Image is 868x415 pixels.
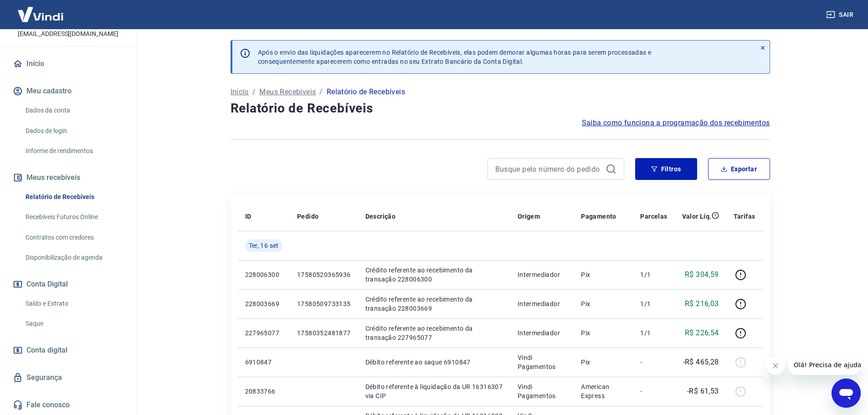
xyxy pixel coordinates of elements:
[581,382,626,400] p: American Express
[581,358,626,367] p: Pix
[683,357,719,368] p: -R$ 465,28
[327,87,405,97] p: Relatório de Recebíveis
[365,324,503,342] p: Crédito referente ao recebimento da transação 227965077
[231,99,770,118] h4: Relatório de Recebíveis
[11,395,125,415] a: Fale conosco
[22,188,125,206] a: Relatório de Recebíveis
[297,212,318,221] p: Pedido
[22,101,125,120] a: Dados da conta
[824,6,857,23] button: Sair
[518,353,566,371] p: Vindi Pagamentos
[231,87,249,97] a: Início
[11,0,70,28] img: Vindi
[22,228,125,247] a: Contratos com credores
[365,382,503,400] p: Débito referente à liquidação da UR 16316307 via CIP
[319,87,323,97] p: /
[640,299,667,308] p: 1/1
[518,328,566,338] p: Intermediador
[766,357,785,375] iframe: Fechar mensagem
[365,358,503,367] p: Débito referente ao saque 6910847
[518,212,540,221] p: Origem
[640,328,667,338] p: 1/1
[365,212,396,221] p: Descrição
[11,274,125,294] button: Conta Digital
[495,162,602,176] input: Busque pelo número do pedido
[26,344,67,357] span: Conta digital
[18,29,118,39] p: [EMAIL_ADDRESS][DOMAIN_NAME]
[22,314,125,333] a: Saque
[22,122,125,140] a: Dados de login
[581,299,626,308] p: Pix
[365,295,503,313] p: Crédito referente ao recebimento da transação 228003669
[258,48,652,66] p: Após o envio das liquidações aparecerem no Relatório de Recebíveis, elas podem demorar algumas ho...
[635,158,697,180] button: Filtros
[581,328,626,338] p: Pix
[640,270,667,279] p: 1/1
[5,6,77,14] span: Olá! Precisa de ajuda?
[22,248,125,267] a: Disponibilização de agenda
[245,328,282,338] p: 227965077
[685,328,719,338] p: R$ 226,54
[582,118,770,128] a: Saiba como funciona a programação dos recebimentos
[685,298,719,309] p: R$ 216,03
[640,212,667,221] p: Parcelas
[581,212,616,221] p: Pagamento
[245,387,282,396] p: 20833766
[22,142,125,160] a: Informe de rendimentos
[11,368,125,388] a: Segurança
[518,382,566,400] p: Vindi Pagamentos
[297,328,351,338] p: 17580352481877
[685,269,719,280] p: R$ 304,59
[297,270,351,279] p: 17580520365936
[734,212,755,221] p: Tarifas
[518,299,566,308] p: Intermediador
[365,266,503,284] p: Crédito referente ao recebimento da transação 228006300
[259,87,316,97] a: Meus Recebíveis
[518,270,566,279] p: Intermediador
[11,81,125,101] button: Meu cadastro
[708,158,770,180] button: Exportar
[11,340,125,360] a: Conta digital
[11,168,125,188] button: Meus recebíveis
[249,241,279,250] span: Ter, 16 set
[245,212,252,221] p: ID
[11,54,125,74] a: Início
[640,387,667,396] p: -
[245,299,282,308] p: 228003669
[245,358,282,367] p: 6910847
[581,270,626,279] p: Pix
[682,212,712,221] p: Valor Líq.
[245,270,282,279] p: 228006300
[252,87,256,97] p: /
[788,355,861,375] iframe: Mensagem da empresa
[22,208,125,226] a: Recebíveis Futuros Online
[687,386,719,397] p: -R$ 61,53
[640,358,667,367] p: -
[22,294,125,313] a: Saldo e Extrato
[297,299,351,308] p: 17580509733135
[832,379,861,408] iframe: Botão para abrir a janela de mensagens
